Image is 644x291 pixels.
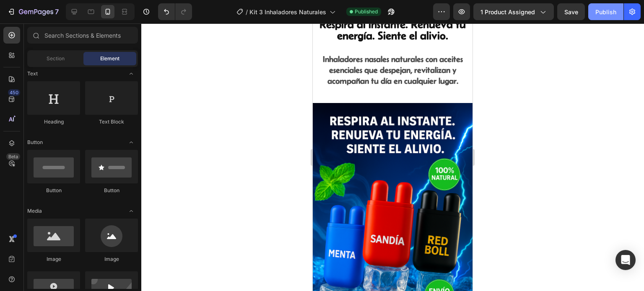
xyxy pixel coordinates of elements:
button: Publish [588,3,623,20]
div: Button [27,187,80,194]
div: Text Block [85,118,138,126]
span: Save [564,8,578,15]
button: Save [557,3,585,20]
div: Beta [6,153,20,160]
span: Button [27,139,43,146]
button: 7 [3,3,62,20]
div: Image [27,255,80,263]
p: Inhaladores nasales naturales con aceites esenciales que despejan, revitalizan y acompañan tu día... [5,30,155,63]
span: Toggle open [125,67,138,80]
div: Button [85,187,138,194]
span: Section [47,55,65,62]
span: Kit 3 Inhaladores Naturales [249,8,326,16]
span: Published [355,8,378,15]
span: Text [27,70,38,77]
button: 1 product assigned [473,3,554,20]
div: 450 [8,89,20,96]
span: Toggle open [125,136,138,149]
p: 7 [55,7,59,17]
div: Publish [595,8,616,16]
div: Image [85,255,138,263]
input: Search Sections & Elements [27,27,138,44]
span: 1 product assigned [480,8,535,16]
iframe: Design area [313,23,473,291]
div: Heading [27,118,80,126]
span: Element [100,55,119,62]
span: Media [27,207,42,215]
span: Toggle open [125,204,138,218]
div: Open Intercom Messenger [615,250,636,270]
div: Undo/Redo [158,3,192,20]
span: / [246,8,248,16]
